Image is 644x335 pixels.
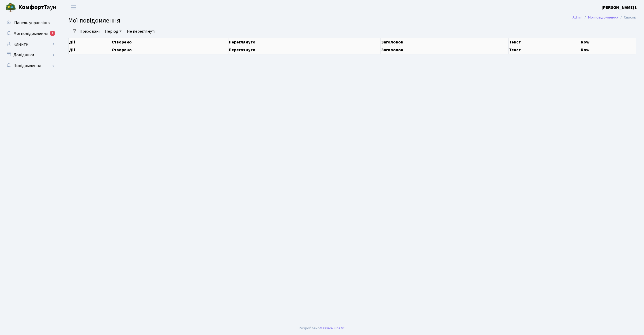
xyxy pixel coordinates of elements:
[3,39,56,50] a: Клієнти
[580,46,636,54] th: Row
[573,14,582,20] a: Admin
[381,46,508,54] th: Заголовок
[125,27,157,36] a: Не переглянуті
[69,38,111,46] th: Дії
[18,3,44,12] b: Комфорт
[228,38,381,46] th: Переглянуто
[3,60,56,71] a: Повідомлення
[103,27,124,36] a: Період
[50,31,55,36] div: 1
[18,3,56,12] span: Таун
[5,2,16,13] img: logo.png
[602,5,638,10] b: [PERSON_NAME] І.
[111,38,228,46] th: Створено
[381,38,508,46] th: Заголовок
[228,46,381,54] th: Переглянуто
[77,27,102,36] a: Приховані
[3,17,56,28] a: Панель управління
[69,46,111,54] th: Дії
[68,16,120,25] span: Мої повідомлення
[580,38,636,46] th: Row
[3,50,56,60] a: Довідники
[299,325,345,331] div: Розроблено .
[111,46,228,54] th: Створено
[14,20,50,26] span: Панель управління
[3,28,56,39] a: Мої повідомлення1
[13,31,48,36] span: Мої повідомлення
[602,4,638,11] a: [PERSON_NAME] І.
[508,38,580,46] th: Текст
[564,12,644,23] nav: breadcrumb
[508,46,580,54] th: Текст
[320,325,345,331] a: Massive Kinetic
[588,14,618,20] a: Мої повідомлення
[67,3,80,12] button: Переключити навігацію
[618,14,636,20] li: Список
